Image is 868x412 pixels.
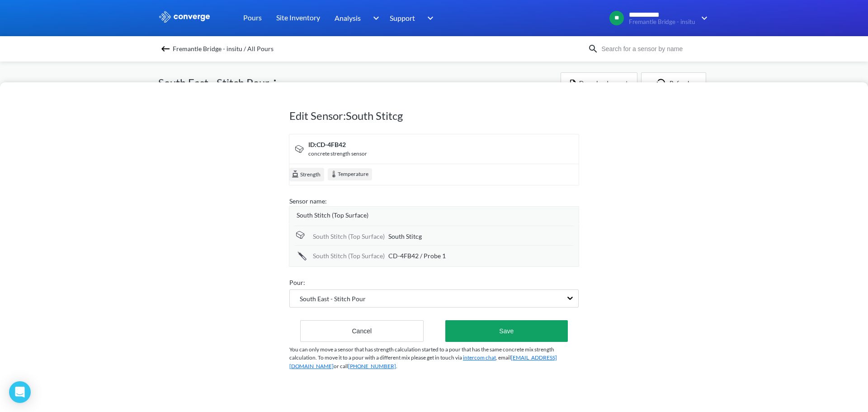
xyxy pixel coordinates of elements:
[348,363,396,369] a: [PHONE_NUMBER]
[289,354,557,369] a: [EMAIL_ADDRESS][DOMAIN_NAME]
[388,251,446,261] span: CD-4FB42 / Probe 1
[388,232,422,242] span: South Stitcg
[463,354,496,361] a: intercom chat
[629,19,695,25] span: Fremantle Bridge - insitu
[335,12,361,24] span: Analysis
[313,251,385,261] div: South Stitch (Top Surface)
[290,294,366,304] span: South East - Stitch Pour
[308,150,367,158] div: concrete strength sensor
[330,170,338,178] img: temperature.svg
[160,43,171,54] img: backspace.svg
[291,170,299,178] img: cube.svg
[289,346,579,371] p: You can only move a sensor that has strength calculation started to a pour that has the same conc...
[158,11,211,23] img: logo_ewhite.svg
[289,109,579,123] h1: Edit Sensor: South Stitcg
[299,170,321,180] span: Strength
[297,210,368,220] span: South Stitch (Top Surface)
[295,249,309,263] img: icon-tail.svg
[308,140,367,150] div: ID: CD-4FB42
[289,196,579,206] div: Sensor name:
[588,43,599,54] img: icon-search.svg
[300,320,424,342] button: Cancel
[289,278,579,288] div: Pour:
[294,143,305,154] img: signal-icon.svg
[421,13,436,24] img: downArrow.svg
[295,229,306,240] img: signal-icon.svg
[9,381,31,403] div: Open Intercom Messenger
[313,232,385,242] div: South Stitch (Top Surface)
[445,320,568,342] button: Save
[328,168,372,180] div: Temperature
[367,13,382,24] img: downArrow.svg
[173,43,274,55] span: Fremantle Bridge - insitu / All Pours
[390,12,415,24] span: Support
[599,44,708,54] input: Search for a sensor by name
[695,13,710,24] img: downArrow.svg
